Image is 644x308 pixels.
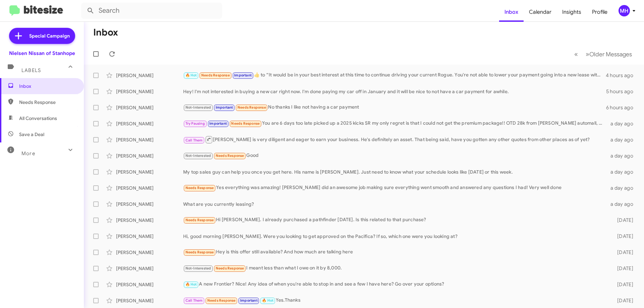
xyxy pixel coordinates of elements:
div: [PERSON_NAME] [116,104,183,111]
span: Needs Response [19,99,76,106]
span: Call Them [185,138,203,142]
span: All Conversations [19,115,57,122]
span: Needs Response [231,121,260,126]
div: [PERSON_NAME] [116,152,183,159]
span: Special Campaign [29,33,70,39]
div: A new Frontier? Nice! Any idea of when you're able to stop in and see a few I have here? Go over ... [183,281,606,288]
button: Next [582,47,636,61]
div: You are 6 days too late picked up a 2025 kicks SR my only regret is that I could not get the prem... [183,120,606,127]
span: 🔥 Hot [262,298,273,303]
span: Needs Response [201,73,230,77]
span: Needs Response [216,266,244,270]
input: Search [81,3,222,19]
div: I meant less than what I owe on it by 8,000. [183,264,606,272]
div: a day ago [606,169,639,175]
div: [DATE] [606,233,639,240]
span: Important [216,105,233,110]
div: Hi [PERSON_NAME]. I already purchased a pathfinder [DATE]. Is this related to that purchase? [183,216,606,224]
div: a day ago [606,201,639,207]
div: [DATE] [606,265,639,272]
div: a day ago [606,152,639,159]
button: MH [613,5,637,16]
a: Insights [557,2,587,22]
div: Hey is this offer still available? And how much are talking here [183,248,606,256]
div: [PERSON_NAME] [116,265,183,272]
div: Yes.Thanks [183,297,606,304]
div: a day ago [606,185,639,191]
div: a day ago [606,120,639,127]
span: Needs Response [185,250,214,254]
div: [DATE] [606,249,639,256]
div: [PERSON_NAME] [116,297,183,304]
div: [PERSON_NAME] [116,185,183,191]
h1: Inbox [93,27,118,38]
div: ​👍​ to “ It would be in your best interest at this time to continue driving your current Rogue. Y... [183,71,606,79]
span: Important [209,121,227,126]
div: [PERSON_NAME] [116,169,183,175]
div: [DATE] [606,297,639,304]
span: Needs Response [237,105,266,110]
div: Good [183,152,606,160]
a: Inbox [499,2,524,22]
div: No thanks I like not having a car payment [183,104,606,111]
div: MH [619,5,630,16]
span: Not-Interested [185,153,211,158]
span: Labels [21,67,41,73]
div: [DATE] [606,217,639,224]
div: [PERSON_NAME] [116,136,183,143]
span: 🔥 Hot [185,282,197,287]
span: 🔥 Hot [185,73,197,77]
span: Call Them [185,298,203,303]
div: [PERSON_NAME] [116,201,183,207]
a: Calendar [524,2,557,22]
div: [PERSON_NAME] is very diligent and eager to earn your business. He's definitely an asset. That be... [183,135,606,144]
span: « [574,50,578,58]
button: Previous [570,47,582,61]
div: Hey! I'm not interested in buying a new car right now. I'm done paying my car off in January and ... [183,88,606,95]
div: [DATE] [606,281,639,288]
div: [PERSON_NAME] [116,88,183,95]
span: Older Messages [589,51,632,58]
span: More [21,150,35,157]
span: Needs Response [216,153,244,158]
span: Important [240,298,258,303]
span: Save a Deal [19,131,44,138]
div: a day ago [606,136,639,143]
span: Inbox [19,83,76,89]
div: [PERSON_NAME] [116,217,183,224]
span: Not-Interested [185,266,211,270]
span: » [586,50,589,58]
div: [PERSON_NAME] [116,281,183,288]
a: Special Campaign [9,28,75,44]
span: Needs Response [207,298,236,303]
div: 6 hours ago [606,104,639,111]
div: Yes everything was amazing! [PERSON_NAME] did an awesome job making sure everything went smooth a... [183,184,606,192]
span: Not-Interested [185,105,211,110]
div: Nielsen Nissan of Stanhope [9,50,75,57]
div: [PERSON_NAME] [116,72,183,79]
div: 5 hours ago [606,88,639,95]
span: Needs Response [185,186,214,190]
a: Profile [587,2,613,22]
div: My top sales guy can help you once you get here. His name is [PERSON_NAME]. Just need to know wha... [183,169,606,175]
span: Try Pausing [185,121,205,126]
div: Hi, good morning [PERSON_NAME]. Were you looking to get approved on the Pacifica? If so, which on... [183,233,606,240]
div: [PERSON_NAME] [116,233,183,240]
div: [PERSON_NAME] [116,120,183,127]
span: Needs Response [185,218,214,222]
nav: Page navigation example [571,47,636,61]
div: What are you currently leasing? [183,201,606,207]
span: Important [234,73,252,77]
div: 4 hours ago [606,72,639,79]
div: [PERSON_NAME] [116,249,183,256]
